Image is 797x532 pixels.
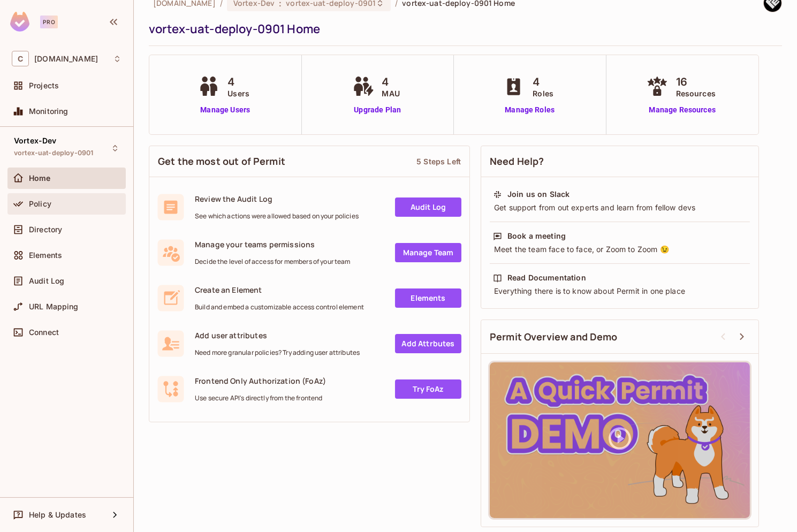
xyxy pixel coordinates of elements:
div: vortex-uat-deploy-0901 Home [149,21,777,37]
span: Vortex-Dev [14,136,57,145]
span: See which actions were allowed based on your policies [195,212,359,221]
span: Home [29,174,51,183]
div: 5 Steps Left [416,156,461,166]
span: Directory [29,225,62,234]
span: Get the most out of Permit [158,155,285,168]
span: Roles [533,88,553,99]
span: Elements [29,251,62,260]
div: Book a meeting [507,231,566,241]
span: Review the Audit Log [195,194,359,204]
span: Decide the level of access for members of your team [195,257,351,266]
span: URL Mapping [29,302,79,311]
a: Manage Roles [500,104,559,116]
img: SReyMgAAAABJRU5ErkJggg== [10,12,29,32]
a: Upgrade Plan [350,104,405,116]
a: Audit Log [395,197,461,217]
span: Need Help? [490,155,544,168]
span: Build and embed a customizable access control element [195,303,364,311]
span: C [12,51,29,66]
span: Connect [29,328,59,337]
a: Manage Team [395,243,461,262]
span: MAU [382,88,400,99]
span: 4 [533,74,553,90]
div: Everything there is to know about Permit in one place [493,286,747,297]
span: Policy [29,200,51,208]
a: Try FoAz [395,379,461,399]
span: Workspace: consoleconnect.com [34,55,98,63]
span: Frontend Only Authorization (FoAz) [195,376,326,386]
span: 4 [382,74,400,90]
span: Create an Element [195,285,364,295]
span: Monitoring [29,107,69,116]
a: Add Attrbutes [395,334,461,353]
div: Get support from out experts and learn from fellow devs [493,202,747,213]
span: Resources [676,88,716,99]
span: Users [227,88,249,99]
span: Audit Log [29,277,64,285]
a: Manage Resources [644,104,721,116]
a: Manage Users [195,104,255,116]
div: Join us on Slack [507,189,570,200]
a: Elements [395,288,461,308]
span: Projects [29,81,59,90]
span: Need more granular policies? Try adding user attributes [195,348,360,357]
span: 4 [227,74,249,90]
div: Read Documentation [507,272,586,283]
span: Add user attributes [195,330,360,340]
span: Permit Overview and Demo [490,330,618,344]
span: vortex-uat-deploy-0901 [14,149,93,157]
span: Use secure API's directly from the frontend [195,394,326,402]
span: Manage your teams permissions [195,239,351,249]
div: Pro [40,16,58,28]
span: 16 [676,74,716,90]
span: Help & Updates [29,511,86,519]
div: Meet the team face to face, or Zoom to Zoom 😉 [493,244,747,255]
